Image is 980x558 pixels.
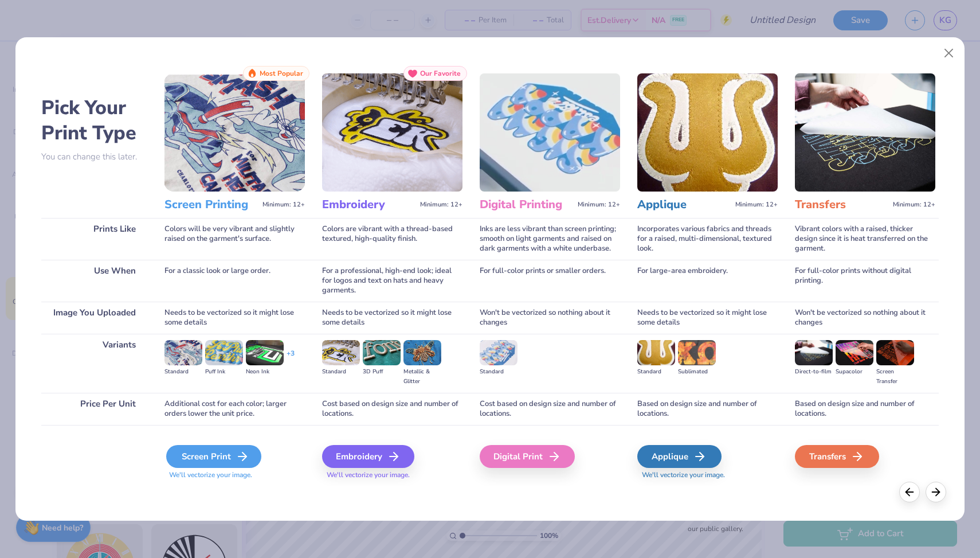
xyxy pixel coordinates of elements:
div: For full-color prints or smaller orders. [480,260,620,302]
div: Standard [480,367,518,377]
div: Cost based on design size and number of locations. [322,393,462,425]
span: Minimum: 12+ [578,201,620,209]
div: Based on design size and number of locations. [795,393,935,425]
img: Puff Ink [205,340,243,365]
div: Won't be vectorized so nothing about it changes [795,302,935,334]
img: Neon Ink [246,340,284,365]
div: Screen Transfer [876,367,914,387]
div: Colors will be very vibrant and slightly raised on the garment's surface. [164,218,305,260]
button: Close [938,42,960,64]
div: Inks are less vibrant than screen printing; smooth on light garments and raised on dark garments ... [480,218,620,260]
span: Minimum: 12+ [420,201,462,209]
div: Won't be vectorized so nothing about it changes [480,302,620,334]
div: Transfers [795,445,879,468]
div: Standard [637,367,675,377]
span: We'll vectorize your image. [637,470,778,480]
h2: Pick Your Print Type [41,95,147,146]
div: Needs to be vectorized so it might lose some details [637,302,778,334]
div: Variants [41,334,147,393]
span: Our Favorite [420,69,461,77]
div: Sublimated [678,367,716,377]
div: Digital Print [480,445,575,468]
div: Embroidery [322,445,414,468]
img: Applique [637,73,778,192]
h3: Digital Printing [480,197,573,212]
img: Digital Printing [480,73,620,192]
div: Prints Like [41,218,147,260]
img: Sublimated [678,340,716,365]
h3: Transfers [795,197,888,212]
img: Standard [322,340,360,365]
div: Standard [322,367,360,377]
div: Applique [637,445,722,468]
div: 3D Puff [363,367,401,377]
div: Direct-to-film [795,367,833,377]
img: Supacolor [836,340,873,365]
div: Needs to be vectorized so it might lose some details [164,302,305,334]
div: Image You Uploaded [41,302,147,334]
div: Puff Ink [205,367,243,377]
div: Supacolor [836,367,873,377]
img: Direct-to-film [795,340,833,365]
img: Metallic & Glitter [403,340,441,365]
h3: Applique [637,197,731,212]
img: Standard [637,340,675,365]
img: Standard [480,340,518,365]
img: Screen Transfer [876,340,914,365]
h3: Embroidery [322,197,415,212]
img: Transfers [795,73,935,192]
div: + 3 [287,349,295,368]
img: Standard [164,340,202,365]
span: Minimum: 12+ [893,201,935,209]
h3: Screen Printing [164,197,258,212]
div: For a professional, high-end look; ideal for logos and text on hats and heavy garments. [322,260,462,302]
div: For large-area embroidery. [637,260,778,302]
div: Needs to be vectorized so it might lose some details [322,302,462,334]
img: Screen Printing [164,73,305,192]
div: Screen Print [166,445,261,468]
img: 3D Puff [363,340,401,365]
span: We'll vectorize your image. [322,470,462,480]
div: Standard [164,367,202,377]
div: Vibrant colors with a raised, thicker design since it is heat transferred on the garment. [795,218,935,260]
div: Metallic & Glitter [403,367,441,387]
span: Minimum: 12+ [735,201,778,209]
div: For a classic look or large order. [164,260,305,302]
div: Colors are vibrant with a thread-based textured, high-quality finish. [322,218,462,260]
p: You can change this later. [41,152,147,162]
div: Additional cost for each color; larger orders lower the unit price. [164,393,305,425]
div: Price Per Unit [41,393,147,425]
div: Neon Ink [246,367,284,377]
div: For full-color prints without digital printing. [795,260,935,302]
div: Use When [41,260,147,302]
span: Most Popular [260,69,303,77]
span: We'll vectorize your image. [164,470,305,480]
span: Minimum: 12+ [262,201,305,209]
div: Cost based on design size and number of locations. [480,393,620,425]
div: Incorporates various fabrics and threads for a raised, multi-dimensional, textured look. [637,218,778,260]
div: Based on design size and number of locations. [637,393,778,425]
img: Embroidery [322,73,462,192]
